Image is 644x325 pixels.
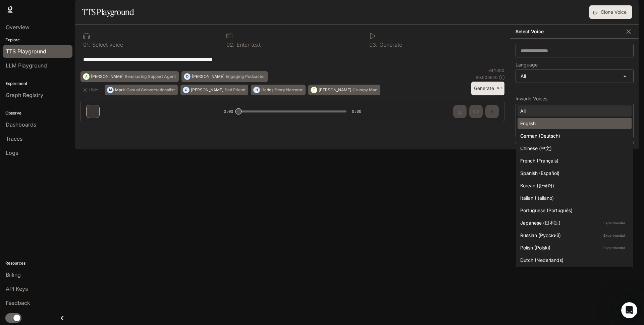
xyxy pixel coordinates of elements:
div: All [520,107,626,114]
div: Italian (Italiano) [520,194,626,201]
div: German (Deutsch) [520,132,626,139]
div: English [520,120,626,127]
div: Spanish (Español) [520,170,626,177]
iframe: Intercom live chat [621,302,637,318]
div: Portuguese (Português) [520,207,626,214]
div: Korean (한국어) [520,182,626,189]
p: Experimental [602,245,626,251]
div: Japanese (日本語) [520,219,626,226]
p: Experimental [602,232,626,238]
div: French (Français) [520,157,626,164]
div: Russian (Русский) [520,232,626,239]
div: Chinese (中文) [520,145,626,152]
div: Polish (Polski) [520,244,626,251]
p: Experimental [602,220,626,226]
div: Dutch (Nederlands) [520,257,626,264]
